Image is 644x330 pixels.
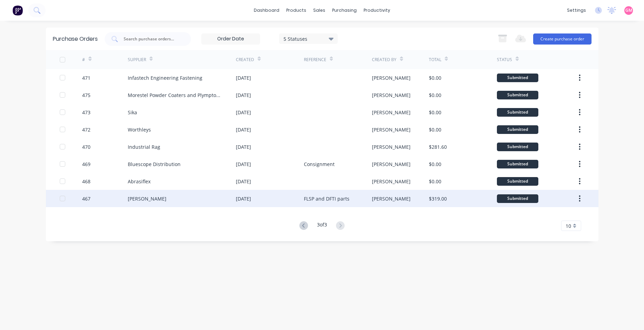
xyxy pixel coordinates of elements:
div: 471 [82,74,90,81]
div: $0.00 [429,91,441,99]
div: $0.00 [429,178,441,185]
div: [DATE] [236,74,251,81]
div: Infastech Engineering Fastening [128,74,202,81]
div: Consignment [304,161,335,168]
div: Created By [372,57,396,63]
div: Purchase Orders [53,35,98,43]
input: Order Date [202,34,260,44]
div: Submitted [497,194,538,203]
div: # [82,57,85,63]
div: [DATE] [236,109,251,116]
div: Abrasiflex [128,178,151,185]
div: $319.00 [429,195,447,202]
span: 10 [566,222,571,230]
div: Submitted [497,108,538,117]
div: [PERSON_NAME] [372,91,411,99]
div: [PERSON_NAME] [372,161,411,168]
div: [PERSON_NAME] [372,109,411,116]
div: 467 [82,195,90,202]
div: [PERSON_NAME] [372,74,411,81]
div: Reference [304,57,326,63]
div: [PERSON_NAME] [128,195,166,202]
div: Supplier [128,57,146,63]
div: purchasing [329,5,360,16]
div: productivity [360,5,394,16]
div: Submitted [497,143,538,151]
button: Create purchase order [533,33,592,45]
div: Created [236,57,254,63]
div: 469 [82,161,90,168]
div: 472 [82,126,90,133]
div: $0.00 [429,74,441,81]
div: [DATE] [236,91,251,99]
div: sales [310,5,329,16]
div: Submitted [497,74,538,82]
div: Bluescope Distribution [128,161,181,168]
div: Submitted [497,177,538,186]
div: FLSP and DFTI parts [304,195,349,202]
img: Factory [12,5,23,16]
div: [PERSON_NAME] [372,126,411,133]
div: [PERSON_NAME] [372,195,411,202]
div: $281.60 [429,143,447,151]
div: Industrial Rag [128,143,160,151]
div: $0.00 [429,109,441,116]
div: settings [564,5,589,16]
div: Submitted [497,160,538,168]
div: [DATE] [236,161,251,168]
div: Worthleys [128,126,151,133]
div: [DATE] [236,178,251,185]
div: [DATE] [236,143,251,151]
div: Total [429,57,441,63]
div: Submitted [497,125,538,134]
div: 3 of 3 [317,221,327,231]
div: Sika [128,109,137,116]
a: dashboard [250,5,283,16]
div: [PERSON_NAME] [372,143,411,151]
div: Status [497,57,512,63]
div: 470 [82,143,90,151]
div: [DATE] [236,126,251,133]
div: $0.00 [429,161,441,168]
div: Submitted [497,91,538,99]
div: [PERSON_NAME] [372,178,411,185]
div: products [283,5,310,16]
div: $0.00 [429,126,441,133]
div: Morestel Powder Coaters and Plympton Grit Blasting [128,91,222,99]
span: GM [625,7,632,13]
div: 475 [82,91,90,99]
div: [DATE] [236,195,251,202]
div: 473 [82,109,90,116]
div: 468 [82,178,90,185]
div: 5 Statuses [283,35,333,42]
input: Search purchase orders... [123,36,180,42]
